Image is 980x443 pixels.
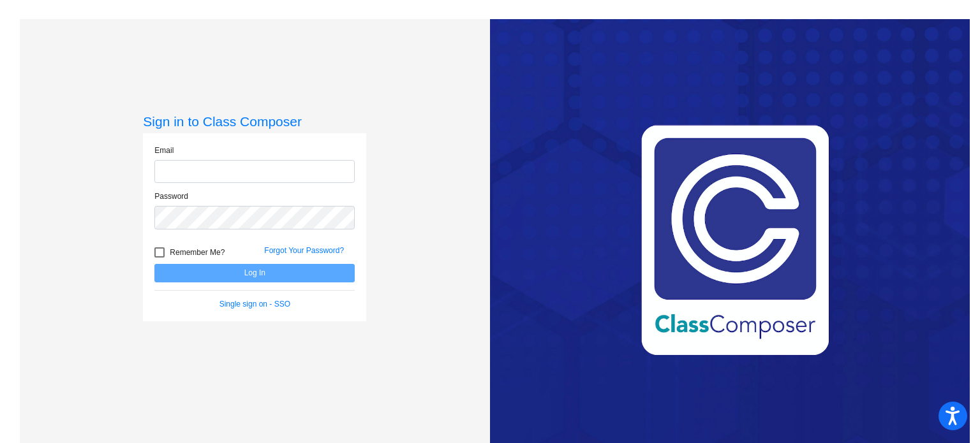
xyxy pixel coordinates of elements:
[154,145,174,156] label: Email
[154,191,188,202] label: Password
[143,113,366,129] h3: Sign in to Class Composer
[154,264,355,282] button: Log In
[219,300,290,309] a: Single sign on - SSO
[264,246,344,255] a: Forgot Your Password?
[170,245,225,260] span: Remember Me?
